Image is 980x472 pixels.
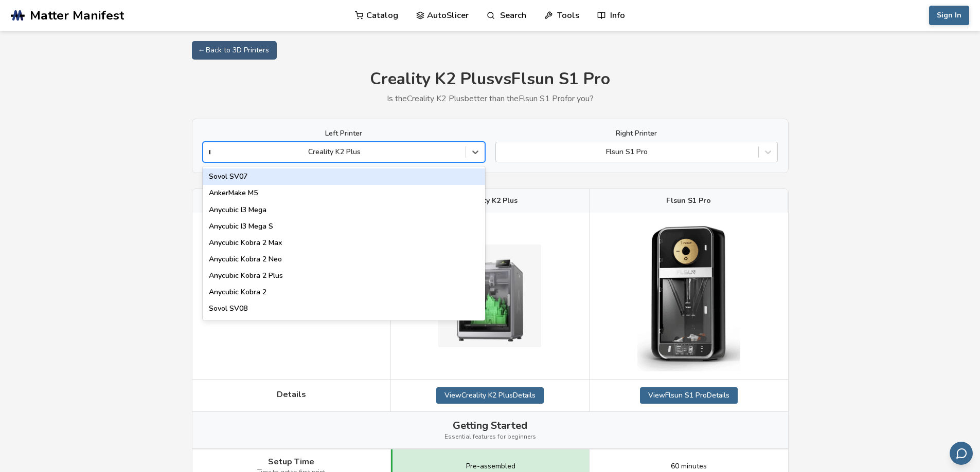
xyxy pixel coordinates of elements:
[203,218,485,235] div: Anycubic I3 Mega S
[436,387,544,404] a: ViewCreality K2 PlusDetails
[950,442,973,465] button: Send feedback via email
[203,300,485,317] div: Sovol SV08
[203,284,485,300] div: Anycubic Kobra 2
[929,6,969,25] button: Sign In
[462,197,518,205] span: Creality K2 Plus
[268,457,314,466] span: Setup Time
[203,185,485,201] div: AnkerMake M5
[30,8,124,23] span: Matter Manifest
[203,235,485,251] div: Anycubic Kobra 2 Max
[640,387,738,404] a: ViewFlsun S1 ProDetails
[203,202,485,218] div: Anycubic I3 Mega
[671,462,707,470] span: 60 minutes
[192,70,789,89] h1: Creality K2 Plus vs Flsun S1 Pro
[666,197,711,205] span: Flsun S1 Pro
[192,41,277,60] a: ← Back to 3D Printers
[637,220,740,371] img: Flsun S1 Pro
[203,129,485,138] label: Left Printer
[203,317,485,333] div: Creality Hi
[203,251,485,268] div: Anycubic Kobra 2 Neo
[203,168,485,185] div: Sovol SV07
[208,148,210,156] input: Creality K2 PlusSovol SV07AnkerMake M5Anycubic I3 MegaAnycubic I3 Mega SAnycubic Kobra 2 MaxAnycu...
[495,129,778,138] label: Right Printer
[438,244,541,347] img: Creality K2 Plus
[444,433,536,441] span: Essential features for beginners
[203,268,485,284] div: Anycubic Kobra 2 Plus
[501,148,503,156] input: Flsun S1 Pro
[192,94,789,103] p: Is the Creality K2 Plus better than the Flsun S1 Pro for you?
[277,390,306,399] span: Details
[453,420,527,431] span: Getting Started
[466,462,515,470] span: Pre-assembled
